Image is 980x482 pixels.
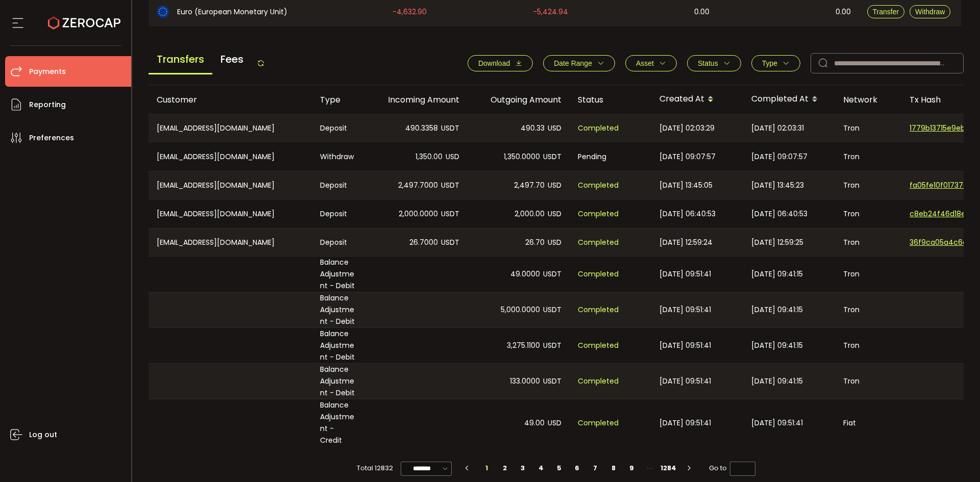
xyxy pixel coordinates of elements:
div: Deposit [312,171,365,199]
span: Completed [578,268,619,280]
li: 3 [513,461,532,475]
span: 5,000.0000 [501,304,540,316]
div: [EMAIL_ADDRESS][DOMAIN_NAME] [149,171,312,199]
span: Go to [709,461,755,475]
div: Withdraw [312,142,365,171]
span: USD [548,208,561,220]
span: 2,000.00 [514,208,545,220]
span: [DATE] 09:07:57 [659,151,716,163]
span: [DATE] 02:03:31 [751,122,804,134]
span: 26.70 [525,237,545,248]
div: Balance Adjustment - Debit [312,292,365,327]
span: 26.7000 [409,237,438,248]
li: 5 [550,461,568,475]
div: Created At [651,91,743,108]
span: 3,275.1100 [507,340,540,351]
span: [DATE] 02:03:29 [659,122,715,134]
span: [DATE] 13:45:23 [751,180,804,191]
div: Tron [835,171,901,199]
li: 6 [568,461,586,475]
div: Tron [835,199,901,228]
div: Tron [835,142,901,171]
iframe: Chat Widget [929,433,980,482]
span: Completed [578,375,619,387]
span: [DATE] 09:51:41 [659,268,711,280]
span: Download [478,59,510,67]
span: 49.00 [524,417,545,429]
span: 490.3358 [405,122,438,134]
span: USD [548,180,561,191]
span: 0.00 [836,6,851,18]
span: [DATE] 13:45:05 [659,180,713,191]
span: Completed [578,180,619,191]
span: USDT [441,208,459,220]
span: [DATE] 06:40:53 [751,208,807,220]
span: Status [698,59,718,67]
button: Status [687,55,741,71]
span: Completed [578,122,619,134]
div: Tron [835,114,901,142]
span: 49.0000 [510,268,540,280]
span: [DATE] 09:41:15 [751,268,803,280]
div: Deposit [312,114,365,142]
span: USD [548,122,561,134]
span: Preferences [29,131,74,145]
button: Date Range [543,55,615,71]
div: Tron [835,364,901,399]
span: [DATE] 09:51:41 [659,304,711,316]
span: 2,497.7000 [398,180,438,191]
div: Tron [835,229,901,256]
div: Tron [835,292,901,327]
span: USDT [543,151,561,163]
span: Completed [578,237,619,248]
span: [DATE] 09:41:15 [751,340,803,351]
div: Completed At [743,91,835,108]
button: Withdraw [910,5,950,18]
span: Transfer [873,8,899,16]
li: 9 [622,461,641,475]
button: Type [751,55,800,71]
span: Pending [578,151,606,163]
span: [DATE] 09:51:41 [659,375,711,387]
span: Asset [636,59,654,67]
div: Fiat [835,399,901,446]
span: 1,350.0000 [504,151,540,163]
span: [DATE] 12:59:24 [659,237,713,248]
button: Download [468,55,533,71]
span: Date Range [554,59,592,67]
span: Completed [578,208,619,220]
div: Status [570,94,651,106]
li: 8 [604,461,623,475]
span: 490.33 [521,122,545,134]
span: 0.00 [694,6,709,18]
span: Withdraw [915,8,945,16]
li: 4 [532,461,550,475]
span: USD [548,237,561,248]
span: [DATE] 09:51:41 [751,417,803,429]
div: Balance Adjustment - Debit [312,257,365,292]
span: [DATE] 09:41:15 [751,304,803,316]
span: Completed [578,304,619,316]
span: [DATE] 12:59:25 [751,237,803,248]
span: Transfers [149,45,212,74]
span: Payments [29,64,66,79]
div: [EMAIL_ADDRESS][DOMAIN_NAME] [149,199,312,228]
span: Log out [29,427,57,442]
div: Tron [835,328,901,363]
span: [DATE] 06:40:53 [659,208,716,220]
div: [EMAIL_ADDRESS][DOMAIN_NAME] [149,142,312,171]
span: 133.0000 [510,375,540,387]
li: 2 [496,461,514,475]
span: Reporting [29,97,66,112]
li: 7 [586,461,604,475]
span: Fees [212,45,252,73]
span: [DATE] 09:41:15 [751,375,803,387]
span: -5,424.94 [533,6,568,18]
span: Completed [578,417,619,429]
div: Balance Adjustment - Debit [312,364,365,399]
div: Deposit [312,229,365,256]
div: Deposit [312,199,365,228]
span: 2,497.70 [514,180,545,191]
div: Incoming Amount [365,94,468,106]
